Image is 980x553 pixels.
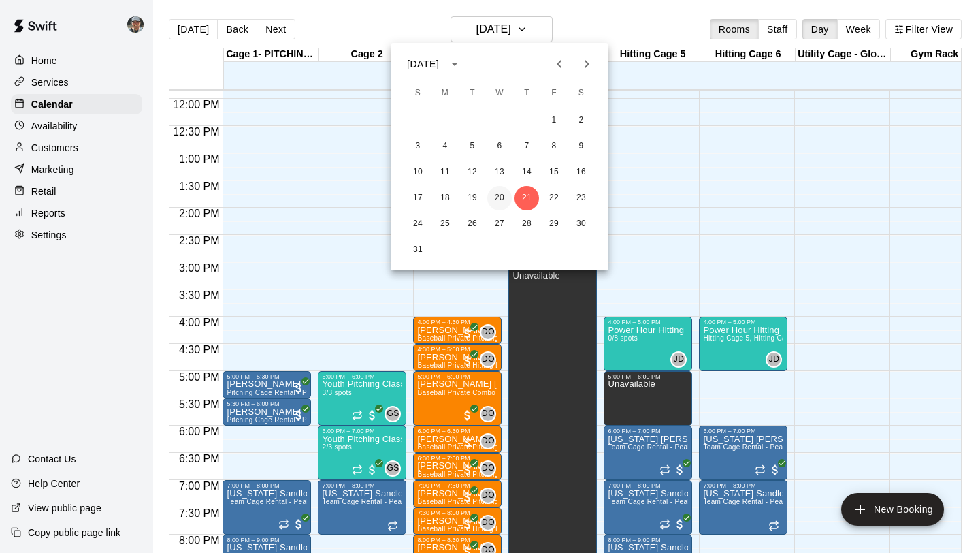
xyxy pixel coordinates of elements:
[407,57,439,72] div: [DATE]
[542,108,566,133] button: 1
[487,80,512,107] span: Wednesday
[546,50,573,78] button: Previous month
[433,80,457,107] span: Monday
[542,134,566,159] button: 8
[406,80,430,107] span: Sunday
[514,186,539,210] button: 21
[569,80,593,107] span: Saturday
[514,160,539,185] button: 14
[514,134,539,159] button: 7
[569,134,593,159] button: 9
[433,212,457,236] button: 25
[443,52,466,76] button: calendar view is open, switch to year view
[406,186,430,210] button: 17
[542,186,566,210] button: 22
[406,160,430,185] button: 10
[433,160,457,185] button: 11
[460,186,485,210] button: 19
[406,238,430,262] button: 31
[542,160,566,185] button: 15
[569,186,593,210] button: 23
[542,212,566,236] button: 29
[460,134,485,159] button: 5
[406,134,430,159] button: 3
[573,50,600,78] button: Next month
[460,160,485,185] button: 12
[487,186,512,210] button: 20
[514,212,539,236] button: 28
[460,80,485,107] span: Tuesday
[487,212,512,236] button: 27
[487,160,512,185] button: 13
[569,108,593,133] button: 2
[569,212,593,236] button: 30
[406,212,430,236] button: 24
[433,186,457,210] button: 18
[542,80,566,107] span: Friday
[433,134,457,159] button: 4
[514,80,539,107] span: Thursday
[460,212,485,236] button: 26
[569,160,593,185] button: 16
[487,134,512,159] button: 6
